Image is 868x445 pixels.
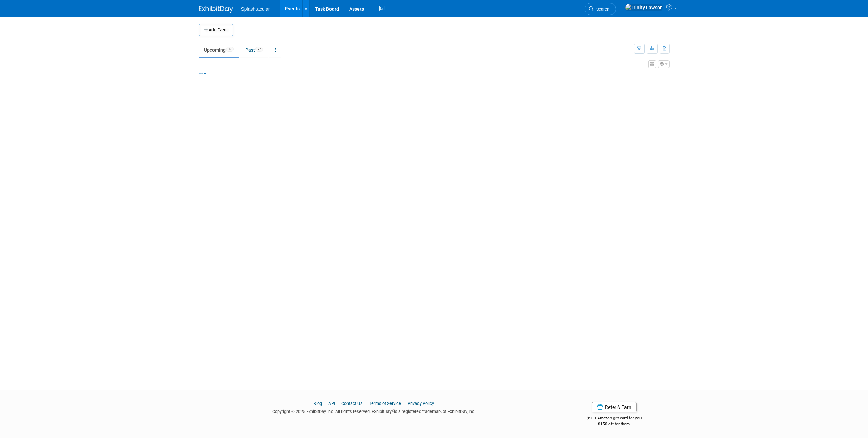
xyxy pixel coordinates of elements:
[625,4,663,11] img: Trinity Lawson
[341,401,363,406] a: Contact Us
[369,401,401,406] a: Terms of Service
[592,402,637,412] a: Refer & Earn
[559,411,670,427] div: $500 Amazon gift card for you,
[241,6,270,12] span: Splashtacular
[594,6,609,12] span: Search
[199,407,549,415] div: Copyright © 2025 ExhibitDay, Inc. All rights reserved. ExhibitDay is a registered trademark of Ex...
[323,401,327,406] span: |
[392,409,394,412] sup: ®
[585,3,616,15] a: Search
[336,401,340,406] span: |
[408,401,434,406] a: Privacy Policy
[328,401,335,406] a: API
[199,6,233,13] img: ExhibitDay
[226,47,234,52] span: 17
[199,44,239,57] a: Upcoming17
[402,401,407,406] span: |
[199,73,206,74] img: loading...
[199,24,233,36] button: Add Event
[255,47,263,52] span: 72
[313,401,322,406] a: Blog
[559,421,670,427] div: $150 off for them.
[240,44,268,57] a: Past72
[364,401,368,406] span: |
